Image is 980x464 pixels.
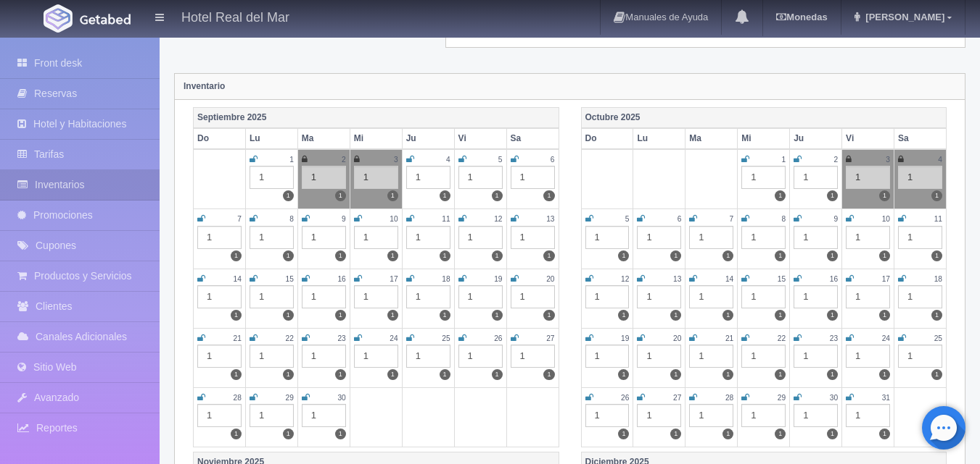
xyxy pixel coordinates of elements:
div: 1 [794,166,838,189]
label: 1 [879,429,890,439]
small: 15 [286,275,294,283]
div: 1 [585,345,630,368]
label: 1 [879,250,890,261]
label: 1 [775,250,786,261]
div: 1 [511,285,555,308]
small: 27 [673,394,681,402]
th: Mi [350,128,402,149]
small: 12 [621,275,629,283]
div: 1 [458,345,503,368]
label: 1 [231,369,242,380]
div: 1 [406,166,450,189]
small: 9 [833,215,838,223]
small: 4 [446,156,450,164]
label: 1 [827,429,838,439]
label: 1 [879,190,890,201]
div: 1 [637,345,681,368]
small: 30 [337,394,345,402]
div: 1 [406,285,450,308]
label: 1 [231,250,242,261]
div: 1 [250,285,294,308]
label: 1 [283,310,294,321]
small: 14 [725,275,733,283]
small: 27 [546,334,554,342]
small: 20 [546,275,554,283]
small: 25 [442,334,450,342]
div: 1 [794,226,838,249]
div: 1 [406,345,450,368]
div: 1 [794,285,838,308]
small: 31 [882,394,890,402]
small: 26 [494,334,502,342]
div: 1 [302,166,346,189]
small: 21 [725,334,733,342]
label: 1 [335,369,346,380]
small: 22 [778,334,786,342]
small: 13 [673,275,681,283]
th: Lu [245,128,297,149]
label: 1 [387,190,398,201]
label: 1 [931,190,942,201]
label: 1 [335,190,346,201]
small: 22 [286,334,294,342]
label: 1 [543,310,554,321]
div: 1 [354,226,398,249]
label: 1 [283,250,294,261]
label: 1 [931,310,942,321]
small: 29 [286,394,294,402]
div: 1 [898,166,942,189]
div: 1 [585,404,630,427]
label: 1 [231,429,242,439]
label: 1 [722,369,733,380]
label: 1 [492,250,503,261]
label: 1 [670,369,681,380]
small: 21 [234,334,242,342]
img: Getabed [44,4,73,33]
label: 1 [827,190,838,201]
div: 1 [302,226,346,249]
label: 1 [931,250,942,261]
small: 19 [494,275,502,283]
div: 1 [250,226,294,249]
small: 8 [782,215,786,223]
label: 1 [387,250,398,261]
div: 1 [689,345,733,368]
label: 1 [440,369,450,380]
small: 14 [234,275,242,283]
small: 16 [337,275,345,283]
label: 1 [722,310,733,321]
label: 1 [231,310,242,321]
label: 1 [879,369,890,380]
div: 1 [197,404,242,427]
small: 17 [882,275,890,283]
div: 1 [637,285,681,308]
th: Ma [685,128,738,149]
h4: Hotel Real del Mar [181,7,289,25]
label: 1 [722,250,733,261]
small: 5 [498,156,503,164]
small: 2 [833,156,838,164]
label: 1 [618,429,629,439]
th: Do [194,128,246,149]
th: Vi [454,128,506,149]
div: 1 [197,285,242,308]
label: 1 [618,250,629,261]
label: 1 [335,310,346,321]
label: 1 [931,369,942,380]
div: 1 [898,226,942,249]
label: 1 [440,250,450,261]
small: 26 [621,394,629,402]
small: 6 [551,156,555,164]
small: 24 [882,334,890,342]
small: 10 [390,215,398,223]
th: Mi [738,128,790,149]
label: 1 [440,190,450,201]
div: 1 [250,345,294,368]
span: [PERSON_NAME] [862,12,944,22]
th: Do [581,128,633,149]
label: 1 [670,429,681,439]
small: 7 [730,215,734,223]
small: 13 [546,215,554,223]
div: 1 [741,345,786,368]
small: 28 [234,394,242,402]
